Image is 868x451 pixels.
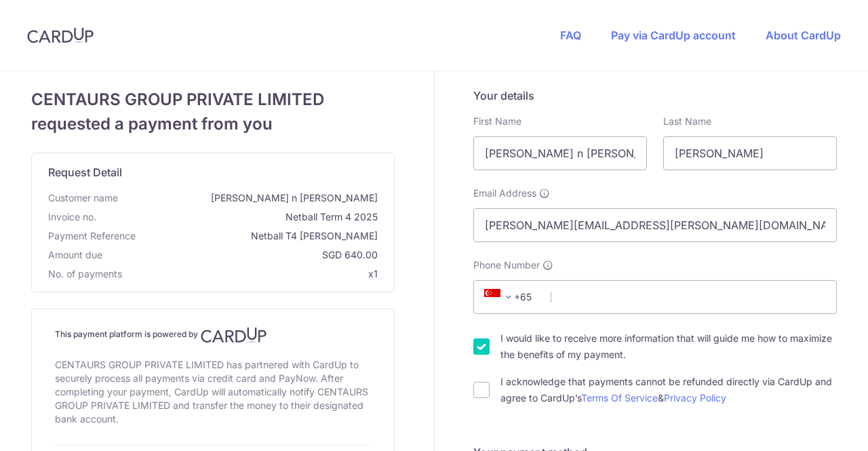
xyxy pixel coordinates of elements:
span: Email Address [473,187,536,200]
span: translation missing: en.request_detail [48,165,122,179]
input: First name [473,136,647,170]
span: Customer name [48,191,118,205]
a: Terms Of Service [581,392,658,404]
span: Invoice no. [48,210,96,224]
span: Amount due [48,248,102,262]
label: I would like to receive more information that will guide me how to maximize the benefits of my pa... [500,330,837,363]
img: CardUp [201,327,267,343]
input: Email address [473,208,837,242]
span: requested a payment from you [31,112,395,136]
label: Last Name [663,115,711,128]
span: Netball Term 4 2025 [102,210,378,224]
img: CardUp [27,27,94,43]
span: Netball T4 [PERSON_NAME] [141,229,378,243]
span: x1 [368,268,378,279]
span: Phone Number [473,258,540,272]
a: FAQ [560,28,581,42]
div: CENTAURS GROUP PRIVATE LIMITED has partnered with CardUp to securely process all payments via cre... [55,355,371,429]
a: Pay via CardUp account [611,28,736,42]
a: About CardUp [766,28,841,42]
label: I acknowledge that payments cannot be refunded directly via CardUp and agree to CardUp’s & [500,374,837,406]
span: +65 [480,289,541,305]
span: SGD 640.00 [108,248,378,262]
label: First Name [473,115,521,128]
span: No. of payments [48,267,122,281]
span: +65 [484,289,517,305]
h4: This payment platform is powered by [55,327,371,343]
input: Last name [663,136,837,170]
span: [PERSON_NAME] n [PERSON_NAME] [123,191,378,205]
a: Privacy Policy [664,392,726,404]
h5: Your details [473,87,837,104]
span: translation missing: en.payment_reference [48,230,136,241]
span: CENTAURS GROUP PRIVATE LIMITED [31,87,395,112]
